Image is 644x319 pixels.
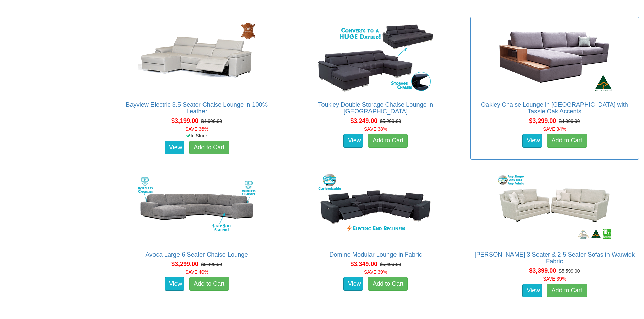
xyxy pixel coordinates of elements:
del: $4,999.00 [559,118,580,124]
img: Oakley Chaise Lounge in Fabric with Tassie Oak Accents [494,20,615,95]
a: View [522,134,542,148]
del: $5,499.00 [201,262,222,267]
img: Toukley Double Storage Chaise Lounge in Fabric [315,20,436,95]
a: Bayview Electric 3.5 Seater Chaise Lounge in 100% Leather [126,101,268,115]
a: View [343,134,363,148]
span: $3,249.00 [350,117,377,124]
a: Avoca Large 6 Seater Chaise Lounge [146,251,248,258]
a: [PERSON_NAME] 3 Seater & 2.5 Seater Sofas in Warwick Fabric [475,251,635,265]
a: View [522,284,542,297]
a: Oakley Chaise Lounge in [GEOGRAPHIC_DATA] with Tassie Oak Accents [481,101,628,115]
img: Domino Modular Lounge in Fabric [315,170,436,244]
del: $4,999.00 [201,118,222,124]
del: $5,299.00 [380,118,401,124]
font: SAVE 40% [185,269,208,275]
a: View [165,277,184,291]
a: Add to Cart [368,134,408,148]
font: SAVE 39% [543,276,566,282]
a: Add to Cart [547,284,587,297]
img: Avoca Large 6 Seater Chaise Lounge [136,170,258,244]
a: Add to Cart [189,141,229,154]
del: $5,499.00 [380,262,401,267]
span: $3,299.00 [171,261,198,267]
font: SAVE 38% [364,126,387,132]
img: Bayview Electric 3.5 Seater Chaise Lounge in 100% Leather [136,20,258,95]
a: Domino Modular Lounge in Fabric [329,251,422,258]
span: $3,399.00 [529,267,556,274]
font: SAVE 36% [185,126,208,132]
span: $3,199.00 [171,117,198,124]
a: Toukley Double Storage Chaise Lounge in [GEOGRAPHIC_DATA] [318,101,433,115]
a: Add to Cart [547,134,587,148]
img: Adele 3 Seater & 2.5 Seater Sofas in Warwick Fabric [494,170,615,244]
span: $3,299.00 [529,117,556,124]
del: $5,599.00 [559,268,580,274]
a: View [165,141,184,154]
span: $3,349.00 [350,261,377,267]
font: SAVE 39% [364,269,387,275]
a: Add to Cart [368,277,408,291]
a: Add to Cart [189,277,229,291]
font: SAVE 34% [543,126,566,132]
a: View [343,277,363,291]
div: In Stock [111,132,282,139]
